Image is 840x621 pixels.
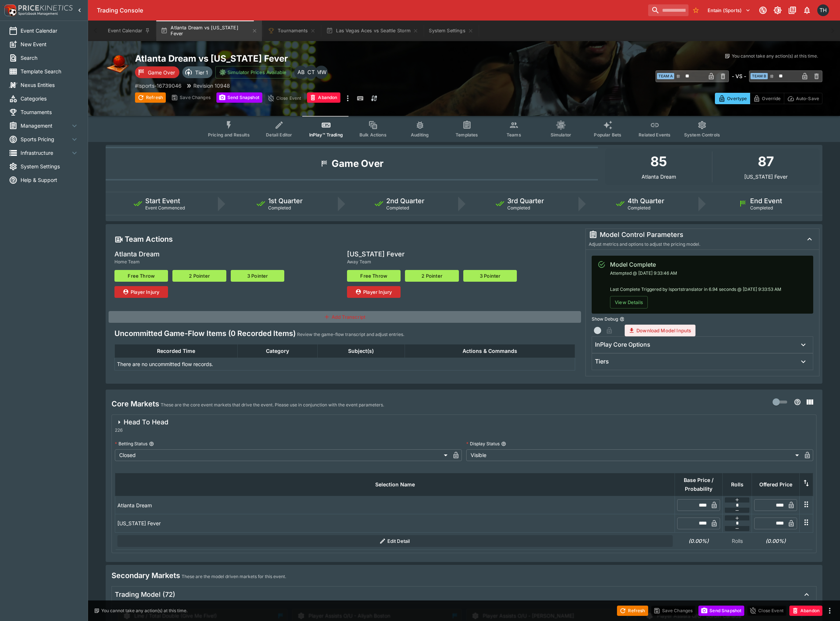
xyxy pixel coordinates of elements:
[115,358,575,370] td: There are no uncommitted flow records.
[156,21,262,41] button: Atlanta Dream vs [US_STATE] Fever
[135,82,182,90] p: Copy To Clipboard
[115,514,675,532] td: [US_STATE] Fever
[715,93,822,104] div: Start From
[551,132,571,138] span: Simulator
[135,53,479,64] h2: Copy To Clipboard
[758,151,774,171] h1: 87
[21,81,79,89] span: Nexus Entities
[750,93,784,104] button: Override
[21,149,70,157] span: Infrastructure
[115,344,238,358] th: Recorded Time
[307,92,340,103] button: Abandon
[18,12,58,15] img: Sportsbook Management
[648,4,689,16] input: search
[657,73,674,79] span: Team A
[386,205,409,211] span: Completed
[161,401,384,409] p: These are the core event markets that drive the event. Please use in conjunction with the event p...
[135,92,166,103] button: Refresh
[112,399,159,409] h4: Core Markets
[21,162,79,170] span: System Settings
[507,205,530,211] span: Completed
[148,69,175,76] p: Game Over
[628,197,664,205] h5: 4th Quarter
[317,344,405,358] th: Subject(s)
[268,197,303,205] h5: 1st Quarter
[507,197,544,205] h5: 3rd Quarter
[642,174,676,179] p: Atlanta Dream
[268,205,291,211] span: Completed
[343,92,352,104] button: more
[231,270,284,282] button: 3 Pointer
[145,205,185,211] span: Event Commenced
[114,270,168,282] button: Free Throw
[263,21,320,41] button: Tournaments
[796,95,819,102] p: Auto-Save
[817,4,829,16] div: Todd Henderson
[101,607,187,614] p: You cannot take any action(s) at this time.
[215,66,291,78] button: Simulator Prices Available
[715,93,750,104] button: Overtype
[114,258,160,266] span: Home Team
[115,496,675,514] td: Atlanta Dream
[456,132,478,138] span: Templates
[115,590,175,599] h5: Trading Model (72)
[405,344,575,358] th: Actions & Commands
[125,234,173,244] h4: Team Actions
[725,537,750,545] p: Rolls
[347,270,401,282] button: Free Throw
[21,40,79,48] span: New Event
[463,270,517,282] button: 3 Pointer
[117,535,673,547] button: Edit Detail
[18,5,73,11] img: PriceKinetics
[684,132,720,138] span: System Controls
[677,537,720,545] h6: (0.00%)
[825,606,834,615] button: more
[386,197,424,205] h5: 2nd Quarter
[297,331,404,338] p: Review the game-flow transcript and adjust entries.
[784,93,822,104] button: Auto-Save
[800,4,814,17] button: Notifications
[424,21,478,41] button: System Settings
[322,21,423,41] button: Las Vegas Aces vs Seattle Storm
[610,270,781,292] span: Attempted @ [DATE] 9:33:46 AM Last Complete Triggered by lsportstranslator in 6.94 seconds @ [DAT...
[294,66,307,79] div: Alex Bothe
[307,94,340,101] span: Mark an event as closed and abandoned.
[466,441,500,447] p: Display Status
[109,311,581,323] button: Add Transcript
[309,132,343,138] span: InPlay™ Trading
[690,4,702,16] button: No Bookmarks
[752,473,800,496] th: Offered Price
[182,573,286,580] p: These are the model driven markets for this event.
[675,473,723,496] th: Base Price / Probability
[789,606,822,616] button: Abandon
[789,606,822,614] span: Mark an event as closed and abandoned.
[347,258,405,266] span: Away Team
[304,66,318,79] div: Cameron Tarver
[595,341,650,348] h6: InPlay Core Options
[97,7,645,14] div: Trading Console
[2,3,17,18] img: PriceKinetics Logo
[195,69,208,76] p: Tier 1
[103,21,155,41] button: Event Calendar
[610,296,648,308] button: View Details
[21,135,70,143] span: Sports Pricing
[756,4,770,17] button: Connected to PK
[786,4,799,17] button: Documentation
[620,317,625,322] button: Show Debug
[114,286,168,298] button: Player Injury
[315,66,328,79] div: Michael Wilczynski
[595,358,609,365] h6: Tiers
[21,54,79,62] span: Search
[238,344,318,358] th: Category
[359,132,387,138] span: Bulk Actions
[750,73,768,79] span: Team B
[115,418,168,427] div: Head To Head
[610,260,781,269] div: Model Complete
[703,4,755,16] button: Select Tenant
[172,270,226,282] button: 2 Pointer
[744,174,788,179] p: [US_STATE] Fever
[750,197,782,205] h5: End Event
[216,92,262,103] button: Send Snapshot
[266,132,292,138] span: Detail Editor
[723,473,752,496] th: Rolls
